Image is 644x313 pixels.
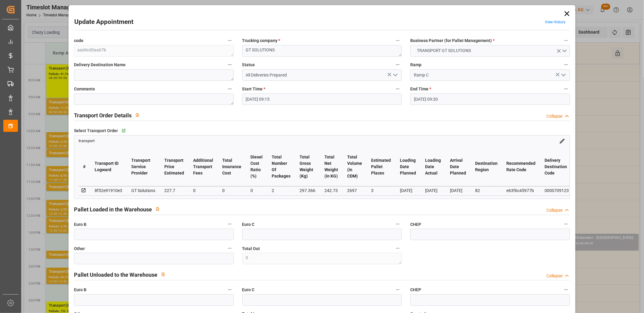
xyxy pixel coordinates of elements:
[218,147,246,186] th: Total Insurance Cost
[400,187,416,194] div: [DATE]
[507,187,536,194] div: e63f6c45977b
[131,187,155,194] div: GT Solutions
[471,147,502,186] th: Destination Region
[414,47,474,54] span: TRANSPORT GT SOLUTIONS
[74,271,157,279] h2: Pallet Unloaded to the Warehouse
[295,147,320,186] th: Total Gross Weight (Kg)
[410,45,570,57] button: open menu
[74,128,118,134] span: Select Transport Order
[559,70,568,80] button: open menu
[127,147,160,186] th: Transport Service Provider
[410,287,421,293] span: CHEP
[242,86,266,92] span: Start Time
[226,286,234,294] button: Euro B
[394,244,402,252] button: Total Out
[425,187,441,194] div: [DATE]
[562,220,570,228] button: CHEP
[394,37,402,44] button: Trucking company *
[74,246,85,252] span: Other
[74,111,132,119] h2: Transport Order Details
[157,269,169,280] button: View description
[246,147,267,186] th: Diesel Cost Ratio (%)
[226,37,234,44] button: code
[242,69,402,81] input: Type to search/select
[545,187,569,194] div: 0000709123
[74,62,126,68] span: Delivery Destination Name
[90,147,127,186] th: Transport ID Logward
[79,147,90,186] th: #
[394,286,402,294] button: Euro C
[95,187,122,194] div: 8f52e91910e3
[445,147,471,186] th: Arrival Date Planned
[152,203,163,215] button: View description
[410,62,421,68] span: Ramp
[222,187,241,194] div: 0
[242,37,280,44] span: Trucking company
[242,45,402,57] textarea: GT SOLUTIONS
[79,138,95,143] a: transport
[395,147,421,186] th: Loading Date Planned
[394,61,402,69] button: Status
[562,61,570,69] button: Ramp
[546,113,562,119] div: Collapse
[391,70,400,80] button: open menu
[74,86,95,92] span: Comments
[562,85,570,93] button: End Time *
[394,85,402,93] button: Start Time *
[394,220,402,228] button: Euro C
[367,147,395,186] th: Estimated Pallet Places
[410,37,495,44] span: Business Partner (for Pallet Management)
[242,287,255,293] span: Euro C
[347,187,362,194] div: 2697
[324,187,338,194] div: 242.73
[250,187,263,194] div: 0
[410,86,431,92] span: End Time
[193,187,213,194] div: 0
[74,37,83,44] span: code
[545,20,565,24] a: View History
[343,147,367,186] th: Total Volume (in CDM)
[502,147,540,186] th: Recommended Rate Code
[320,147,343,186] th: Total Net Weight (in KG)
[242,62,255,68] span: Status
[475,187,498,194] div: 82
[546,207,562,214] div: Collapse
[371,187,391,194] div: 3
[242,253,402,264] textarea: 0
[242,93,402,105] input: DD-MM-YYYY HH:MM
[410,221,421,228] span: CHEP
[189,147,218,186] th: Additional Transport Fees
[450,187,466,194] div: [DATE]
[226,61,234,69] button: Delivery Destination Name
[410,93,570,105] input: DD-MM-YYYY HH:MM
[540,147,574,186] th: Delivery Destination Code
[410,69,570,81] input: Type to search/select
[242,221,255,228] span: Euro C
[226,220,234,228] button: Euro B
[132,109,143,121] button: View description
[300,187,315,194] div: 297.366
[74,221,86,228] span: Euro B
[226,244,234,252] button: Other
[74,287,86,293] span: Euro B
[421,147,445,186] th: Loading Date Actual
[546,273,562,279] div: Collapse
[74,45,234,57] textarea: aad4cd0aa67b
[74,205,152,214] h2: Pallet Loaded in the Warehouse
[267,147,295,186] th: Total Number Of Packages
[160,147,189,186] th: Transport Price Estimated
[562,37,570,44] button: Business Partner (for Pallet Management) *
[79,139,95,143] span: transport
[562,286,570,294] button: CHEP
[164,187,184,194] div: 227.7
[242,246,260,252] span: Total Out
[74,17,133,27] h2: Update Appointment
[272,187,290,194] div: 2
[226,85,234,93] button: Comments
